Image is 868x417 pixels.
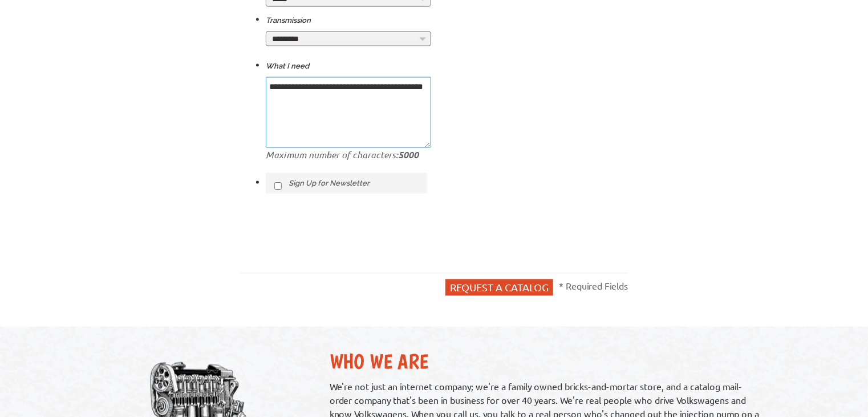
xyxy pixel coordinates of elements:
[266,14,311,27] label: Transmission
[398,149,419,161] strong: 5000
[559,279,628,293] p: * Required Fields
[266,219,439,263] iframe: reCAPTCHA
[450,282,549,294] span: Request a catalog
[330,350,765,374] h2: Who We Are
[266,148,431,162] p: Maximum number of characters:
[445,279,553,296] button: Request a catalog
[266,59,309,73] label: What I need
[266,173,427,194] label: Sign Up for Newsletter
